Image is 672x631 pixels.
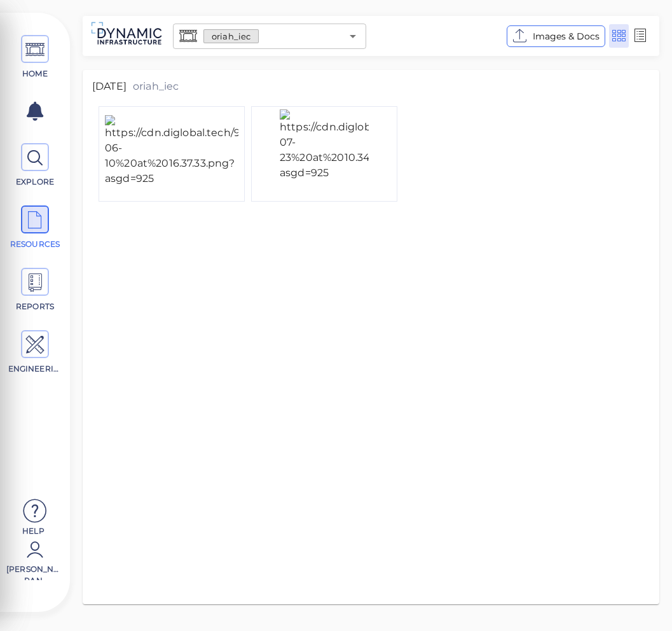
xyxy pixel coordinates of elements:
[92,79,127,94] span: [DATE]
[8,176,62,188] span: EXPLORE
[127,79,179,94] span: oriah_iec
[507,25,605,47] button: Images & Docs
[6,330,64,375] a: ENGINEERING
[618,574,662,621] iframe: Chat
[204,31,258,43] span: oriah_iec
[6,143,64,188] a: EXPLORE
[6,268,64,312] a: REPORTS
[6,35,64,80] a: HOME
[8,363,62,375] span: ENGINEERING
[8,301,62,312] span: REPORTS
[105,115,238,193] img: https://cdn.diglobal.tech/925/1755423686558_screenshot%202025-06-10%20at%2016.37.33.png?asgd=925
[280,109,369,198] img: https://cdn.diglobal.tech/925/1755423686554_whatsapp%20image%202025-07-23%20at%2010.34.41.jpeg?as...
[533,29,600,44] span: Images & Docs
[8,68,62,80] span: HOME
[6,205,64,250] a: RESOURCES
[344,27,362,45] button: Open
[8,239,62,250] span: RESOURCES
[6,564,60,580] span: [PERSON_NAME] ran
[6,525,60,536] span: Help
